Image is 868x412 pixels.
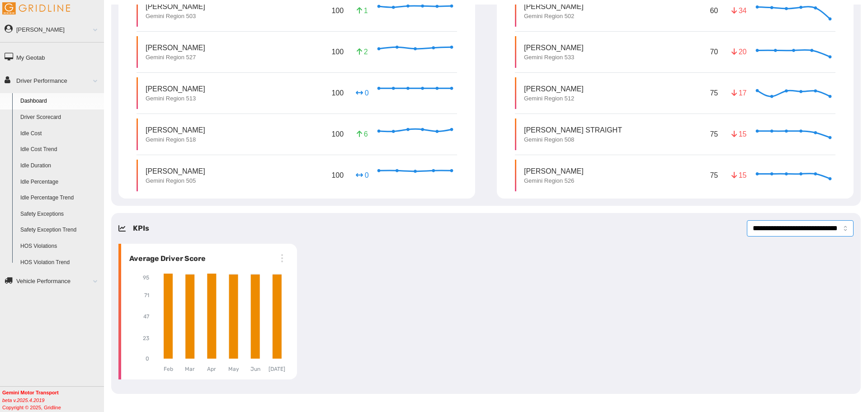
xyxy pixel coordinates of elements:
p: 1 [355,5,369,16]
a: Driver Scorecard [16,109,104,126]
a: Idle Duration [16,158,104,174]
p: Gemini Region 505 [146,177,205,185]
p: [PERSON_NAME] [146,1,205,12]
i: beta v.2025.4.2019 [2,398,44,403]
p: Gemini Region 513 [146,95,205,103]
p: 60 [708,4,720,18]
p: 75 [708,86,720,100]
p: [PERSON_NAME] Straight [524,125,622,135]
a: Idle Cost [16,126,104,142]
p: 20 [731,47,746,57]
p: [PERSON_NAME] [146,125,205,135]
p: Gemini Region 533 [524,53,584,62]
p: 17 [731,88,746,98]
tspan: May [228,366,239,372]
h5: KPIs [133,223,149,234]
a: Idle Cost Trend [16,142,104,158]
tspan: Mar [185,366,195,372]
p: [PERSON_NAME] [524,1,584,12]
p: 100 [330,4,345,18]
p: 75 [708,168,720,182]
p: 0 [355,170,369,180]
p: Gemini Region 526 [524,177,584,185]
tspan: 47 [143,314,149,320]
b: Gemini Motor Transport [2,390,59,395]
tspan: 0 [146,356,149,362]
p: Gemini Region 508 [524,136,622,144]
p: Gemini Region 518 [146,136,205,144]
div: Copyright © 2025, Gridline [2,389,104,411]
tspan: Apr [207,366,216,372]
p: [PERSON_NAME] [524,166,584,176]
p: 6 [355,129,369,139]
tspan: 95 [143,275,149,281]
p: [PERSON_NAME] [146,166,205,176]
p: 75 [708,127,720,141]
tspan: Jun [250,366,260,372]
p: 100 [330,86,345,100]
a: Safety Exception Trend [16,222,104,238]
a: HOS Violations [16,238,104,255]
a: HOS Violation Trend [16,255,104,271]
p: 100 [330,45,345,59]
a: Idle Percentage [16,174,104,190]
p: Gemini Region 502 [524,12,584,20]
p: 70 [708,45,720,59]
p: 0 [355,88,369,98]
p: Gemini Region 503 [146,12,205,20]
p: [PERSON_NAME] [524,84,584,94]
img: Gridline [2,2,70,14]
tspan: Feb [164,366,173,372]
p: [PERSON_NAME] [524,43,584,53]
p: Gemini Region 512 [524,95,584,103]
p: 15 [731,170,746,180]
tspan: 71 [144,292,149,298]
tspan: 23 [143,335,149,341]
h6: Average Driver Score [126,253,206,264]
p: Gemini Region 527 [146,53,205,62]
p: 2 [355,47,369,57]
tspan: [DATE] [269,366,285,372]
p: [PERSON_NAME] [146,84,205,94]
p: 34 [731,5,746,16]
a: Dashboard [16,93,104,109]
p: 15 [731,129,746,139]
p: 100 [330,127,345,141]
p: 100 [330,168,345,182]
a: Idle Percentage Trend [16,190,104,206]
a: Safety Exceptions [16,206,104,223]
p: [PERSON_NAME] [146,43,205,53]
